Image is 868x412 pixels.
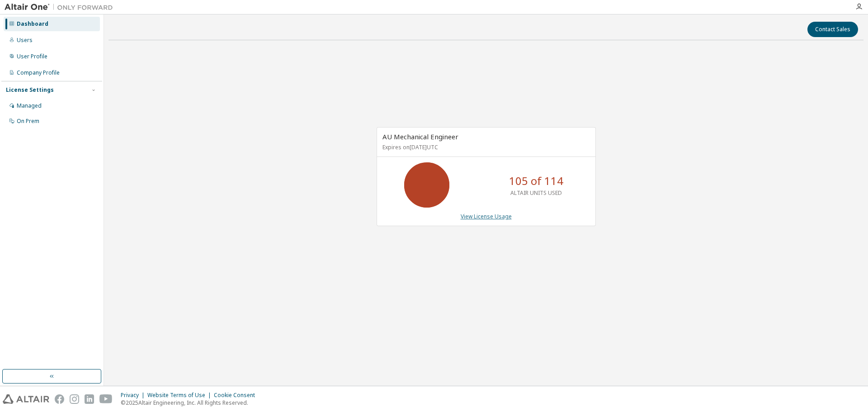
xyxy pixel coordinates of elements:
p: © 2025 Altair Engineering, Inc. All Rights Reserved. [121,399,260,407]
p: 105 of 114 [509,173,563,189]
img: facebook.svg [55,394,64,404]
div: Company Profile [17,69,60,76]
p: ALTAIR UNITS USED [510,189,562,197]
img: Altair One [5,3,118,12]
a: View License Usage [461,213,512,220]
img: altair_logo.svg [3,394,49,404]
div: On Prem [17,118,39,125]
div: License Settings [6,86,54,94]
span: AU Mechanical Engineer [382,132,458,141]
div: Cookie Consent [214,392,260,399]
div: Dashboard [17,20,48,28]
div: User Profile [17,53,47,60]
img: linkedin.svg [85,394,94,404]
p: Expires on [DATE] UTC [382,143,588,151]
div: Website Terms of Use [147,392,214,399]
div: Managed [17,102,42,109]
button: Contact Sales [807,22,858,37]
img: youtube.svg [99,394,113,404]
img: instagram.svg [70,394,79,404]
div: Privacy [121,392,147,399]
div: Users [17,37,33,44]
